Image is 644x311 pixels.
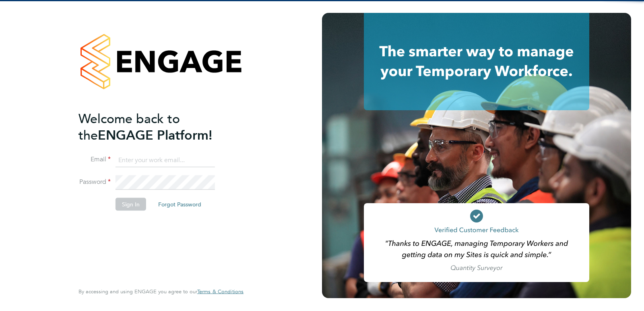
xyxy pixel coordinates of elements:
input: Enter your work email... [116,153,215,167]
span: By accessing and using ENGAGE you agree to our [78,288,244,295]
a: Terms & Conditions [197,288,244,295]
button: Forgot Password [152,198,208,211]
span: Welcome back to the [78,111,180,143]
label: Password [78,178,111,186]
h2: ENGAGE Platform! [78,110,235,143]
button: Sign In [116,198,146,211]
label: Email [78,155,111,164]
span: Terms & Conditions [197,288,244,295]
